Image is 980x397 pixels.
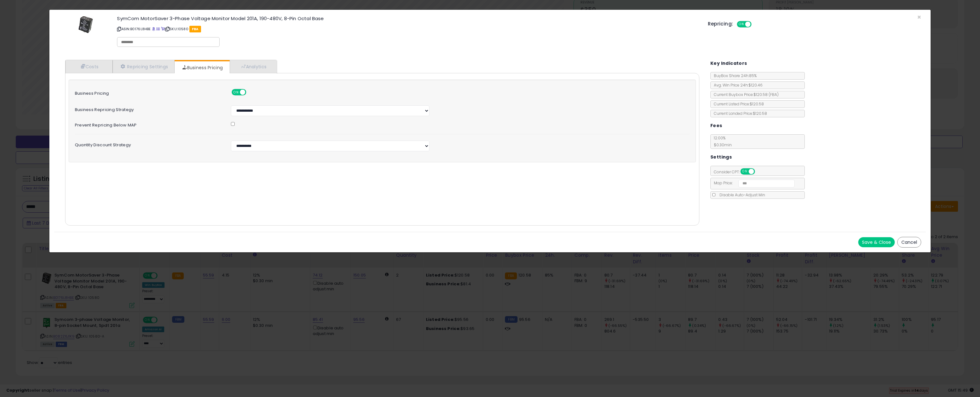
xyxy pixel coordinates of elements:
[76,16,95,33] img: 41IE5ccU+KL._SL60_.jpg
[708,21,733,26] h5: Repricing:
[70,141,226,147] label: Quantity Discount Strategy
[711,180,795,186] span: Map Price:
[230,60,276,73] a: Analytics
[70,89,226,96] label: Business Pricing
[711,142,732,148] span: $0.30 min
[858,237,895,247] button: Save & Close
[161,26,165,31] a: Your listing only
[70,105,226,112] label: Business Repricing Strategy
[175,61,229,74] a: Business Pricing
[113,60,175,73] a: Repricing Settings
[65,60,113,73] a: Costs
[117,24,698,34] p: ASIN: B0176L8HBE | SKU: 10580
[189,26,201,32] span: FBA
[711,82,763,88] span: Avg. Win Price 24h: $120.46
[711,101,764,107] span: Current Listed Price: $120.58
[711,135,732,148] span: 12.00 %
[711,73,757,78] span: BuyBox Share 24h: 85%
[70,121,226,127] label: Prevent repricing below MAP
[716,192,765,198] span: Disable Auto-Adjust Min
[753,92,779,97] span: $120.58
[117,16,698,21] h3: SymCom MotorSaver 3-Phase Voltage Monitor Model 201A, 190-480V, 8-Pin Octal Base
[711,169,763,175] span: Consider CPT:
[769,92,779,97] span: ( FBA )
[754,169,764,174] span: OFF
[711,92,779,97] span: Current Buybox Price:
[245,90,255,95] span: OFF
[156,26,160,31] a: All offer listings
[741,169,749,174] span: ON
[710,122,722,130] h5: Fees
[751,22,761,27] span: OFF
[152,26,155,31] a: BuyBox page
[710,153,732,161] h5: Settings
[738,22,746,27] span: ON
[711,111,767,116] span: Current Landed Price: $120.58
[710,59,747,67] h5: Key Indicators
[897,237,921,248] button: Cancel
[232,90,240,95] span: ON
[917,13,921,22] span: ×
